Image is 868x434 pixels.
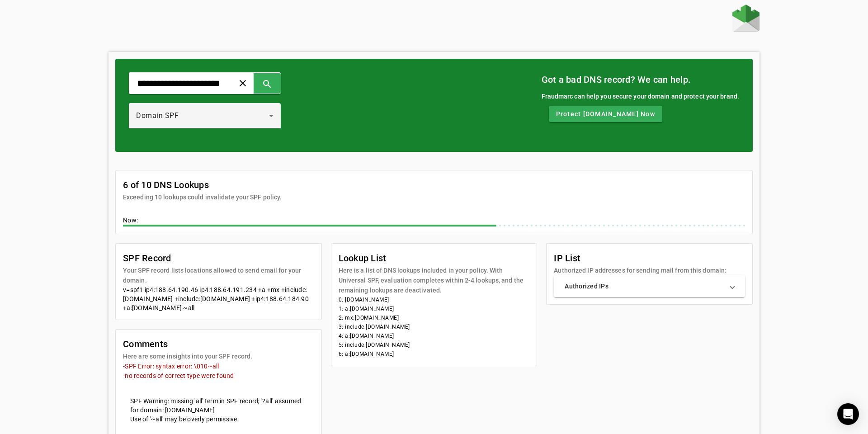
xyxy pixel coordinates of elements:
[123,216,745,226] div: Now:
[339,295,530,304] li: 0: [DOMAIN_NAME]
[339,322,530,331] li: 3: include:[DOMAIN_NAME]
[123,285,314,312] div: v=spf1 ip4:188.64.190.46 ip4:188.64.191.234 +a +mx +include:[DOMAIN_NAME] +include:[DOMAIN_NAME] ...
[123,178,282,192] mat-card-title: 6 of 10 DNS Lookups
[123,192,282,202] mat-card-subtitle: Exceeding 10 lookups could invalidate your SPF policy.
[339,304,530,313] li: 1: a:[DOMAIN_NAME]
[123,415,314,431] mat-card-content: Use of '~all' may be overly permissive.
[732,5,759,32] img: Fraudmarc Logo
[565,282,723,291] mat-panel-title: Authorized IPs
[123,351,252,361] mat-card-subtitle: Here are some insights into your SPF record.
[837,403,859,425] div: Open Intercom Messenger
[339,349,530,359] li: 6: a:[DOMAIN_NAME]
[339,340,530,349] li: 5: include:[DOMAIN_NAME]
[123,251,314,265] mat-card-title: SPF Record
[339,331,530,340] li: 4: a:[DOMAIN_NAME]
[554,265,726,275] mat-card-subtitle: Authorized IP addresses for sending mail from this domain:
[732,5,759,34] a: Home
[556,109,655,118] span: Protect [DOMAIN_NAME] Now
[339,251,530,265] mat-card-title: Lookup List
[542,91,740,101] div: Fraudmarc can help you secure your domain and protect your brand.
[339,313,530,322] li: 2: mx:[DOMAIN_NAME]
[123,337,252,351] mat-card-title: Comments
[123,361,314,371] mat-error: -SPF Error: syntax error: \010~all
[554,275,745,297] mat-expansion-panel-header: Authorized IPs
[123,371,314,380] mat-error: -no records of correct type were found
[549,106,662,122] button: Protect [DOMAIN_NAME] Now
[123,389,314,415] mat-card-content: SPF Warning: missing 'all' term in SPF record; '?all' assumed for domain: [DOMAIN_NAME]
[554,251,726,265] mat-card-title: IP List
[339,265,530,295] mat-card-subtitle: Here is a list of DNS lookups included in your policy. With Universal SPF, evaluation completes w...
[123,265,314,285] mat-card-subtitle: Your SPF record lists locations allowed to send email for your domain.
[542,72,740,87] mat-card-title: Got a bad DNS record? We can help.
[136,111,179,120] span: Domain SPF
